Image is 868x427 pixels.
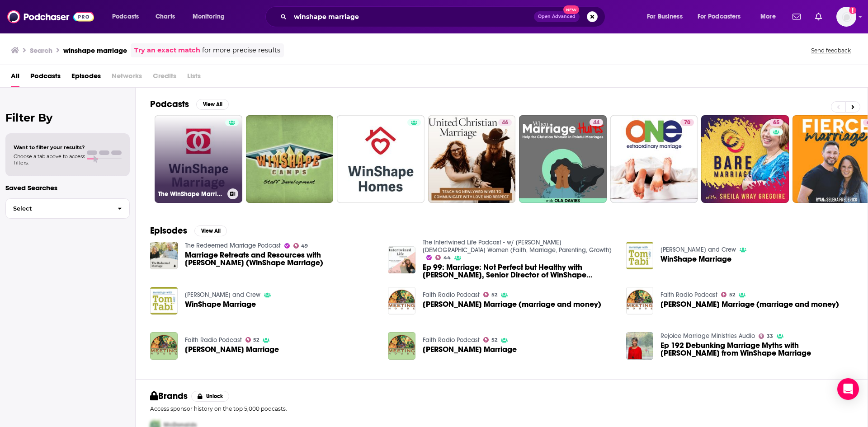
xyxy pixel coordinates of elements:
h3: Search [30,46,52,55]
div: Search podcasts, credits, & more... [274,6,614,27]
span: 49 [301,244,308,248]
svg: Add a profile image [849,7,856,14]
img: Baumgardner, Julie - WinShape Marriage [150,332,178,360]
a: 65 [701,115,789,203]
a: Faith Radio Podcast [185,336,242,344]
span: 52 [253,338,259,342]
a: 52 [483,337,497,343]
img: User Profile [836,7,856,27]
span: New [563,5,580,14]
button: open menu [106,9,151,24]
span: 70 [684,118,690,127]
a: Faith Radio Podcast [423,291,480,299]
a: 33 [759,333,773,339]
a: Faith Radio Podcast [423,336,480,344]
a: Ep 99: Marriage: Not Perfect but Healthy with Julie Baumgardner, Senior Director of WinShape Marr... [423,263,615,279]
span: Want to filter your results? [14,144,85,150]
a: Ep 192 Debunking Marriage Myths with Julie Baumgardner from WinShape Marriage [660,342,853,357]
span: Podcasts [30,69,61,87]
a: Baumgardner, Julie - WinShape Marriage (marriage and money) [423,300,601,308]
span: 44 [593,118,599,127]
a: Baumgardner, Julie - WinShape Marriage (marriage and money) [660,300,839,308]
span: [PERSON_NAME] Marriage [423,346,517,353]
button: open menu [186,9,236,24]
a: 44 [590,119,603,126]
span: Episodes [71,69,101,87]
a: Marriage Retreats and Resources with Julie Baumgardner (WinShape Marriage) [185,251,377,267]
button: open menu [692,9,754,24]
img: WinShape Marriage [150,287,178,314]
span: 52 [729,293,735,297]
span: Logged in as BenLaurro [836,7,856,27]
button: open menu [754,9,787,24]
h3: winshape marriage [63,46,127,55]
button: View All [194,225,227,236]
h2: Brands [150,390,188,402]
button: Select [5,198,130,219]
span: For Podcasters [698,10,741,23]
input: Search podcasts, credits, & more... [290,9,534,24]
span: Open Advanced [538,14,576,19]
span: 33 [767,334,773,338]
a: Karl and Crew [660,246,736,253]
span: 44 [443,256,451,260]
a: The Intertwined Life Podcast - w/ Jenny Zentz - Christian Women (Faith, Marriage, Parenting, Growth) [423,239,612,254]
a: 65 [769,119,783,126]
p: Saved Searches [5,183,130,192]
a: 46 [498,119,512,126]
span: WinShape Marriage [660,255,731,263]
div: Open Intercom Messenger [837,378,859,400]
img: Ep 192 Debunking Marriage Myths with Julie Baumgardner from WinShape Marriage [626,332,654,360]
span: Select [6,206,110,211]
span: More [760,10,776,23]
span: 65 [773,118,779,127]
a: 44 [435,255,451,260]
span: [PERSON_NAME] Marriage (marriage and money) [660,300,839,308]
button: Open AdvancedNew [534,11,580,22]
button: Show profile menu [836,7,856,27]
a: 52 [483,292,497,297]
a: 52 [721,292,735,297]
img: Baumgardner, Julie - WinShape Marriage (marriage and money) [626,287,654,314]
a: Show notifications dropdown [811,9,826,24]
span: Charts [156,10,175,23]
h3: The WinShape Marriage Podcast [158,190,224,198]
img: WinShape Marriage [626,242,654,269]
a: WinShape Marriage [185,300,256,308]
img: Ep 99: Marriage: Not Perfect but Healthy with Julie Baumgardner, Senior Director of WinShape Marr... [388,246,415,274]
a: 49 [293,243,308,249]
span: Ep 192 Debunking Marriage Myths with [PERSON_NAME] from WinShape Marriage [660,342,853,357]
img: Baumgardner, Julie - WinShape Marriage [388,332,415,360]
a: EpisodesView All [150,225,227,236]
a: All [11,69,19,87]
h2: Filter By [5,111,130,124]
button: open menu [641,9,694,24]
button: Send feedback [808,47,854,54]
span: 46 [502,118,508,127]
a: 46 [428,115,516,203]
a: 44 [519,115,607,203]
button: View All [196,99,229,110]
a: 70 [610,115,698,203]
a: The Redeemed Marriage Podcast [185,242,281,249]
a: 52 [245,337,259,343]
span: 52 [491,338,497,342]
img: Podchaser - Follow, Share and Rate Podcasts [7,8,94,25]
span: Ep 99: Marriage: Not Perfect but Healthy with [PERSON_NAME], Senior Director of WinShape Marriage [423,263,615,279]
span: Monitoring [193,10,225,23]
img: Baumgardner, Julie - WinShape Marriage (marriage and money) [388,287,415,314]
span: 52 [491,293,497,297]
p: Access sponsor history on the top 5,000 podcasts. [150,405,853,412]
span: Marriage Retreats and Resources with [PERSON_NAME] (WinShape Marriage) [185,251,377,267]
